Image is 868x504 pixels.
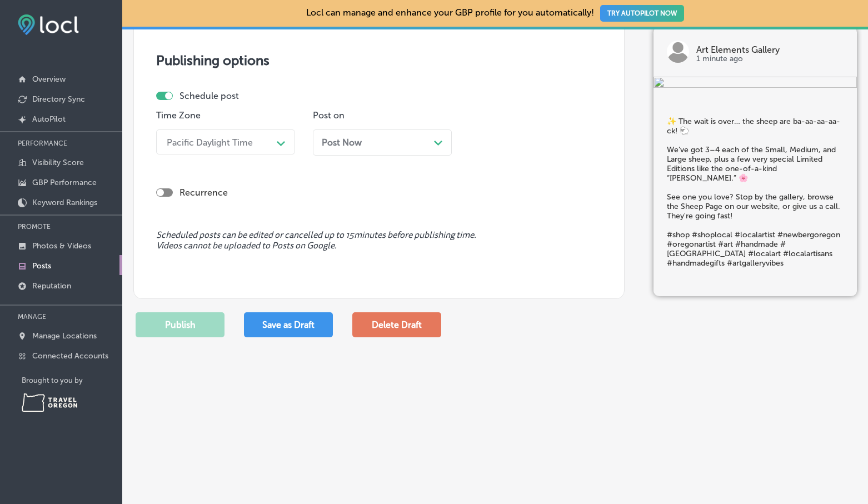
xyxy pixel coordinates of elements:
[32,261,51,271] p: Posts
[156,110,295,121] p: Time Zone
[32,158,84,167] p: Visibility Score
[32,198,97,207] p: Keyword Rankings
[32,178,97,187] p: GBP Performance
[667,41,689,63] img: logo
[32,331,97,341] p: Manage Locations
[18,14,79,35] img: fda3e92497d09a02dc62c9cd864e3231.png
[696,46,844,54] p: Art Elements Gallery
[32,74,66,84] p: Overview
[156,52,602,68] h3: Publishing options
[654,77,857,90] img: 18ce43bc-12cf-472e-96ed-3246f073138c
[667,117,844,268] h5: ✨ The wait is over… the sheep are ba-aa-aa-aa-ck! 🐑 We’ve got 3–4 each of the Small, Medium, and ...
[136,312,225,337] button: Publish
[600,5,684,22] button: TRY AUTOPILOT NOW
[32,241,91,251] p: Photos & Videos
[32,351,108,361] p: Connected Accounts
[22,376,122,385] p: Brought to you by
[179,91,239,101] label: Schedule post
[322,137,362,148] span: Post Now
[179,187,228,198] label: Recurrence
[244,312,333,337] button: Save as Draft
[167,137,253,147] div: Pacific Daylight Time
[156,230,602,251] span: Scheduled posts can be edited or cancelled up to 15 minutes before publishing time. Videos cannot...
[22,393,77,412] img: Travel Oregon
[352,312,441,337] button: Delete Draft
[696,54,844,63] p: 1 minute ago
[32,114,66,124] p: AutoPilot
[32,281,71,291] p: Reputation
[32,94,85,104] p: Directory Sync
[313,110,452,121] p: Post on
